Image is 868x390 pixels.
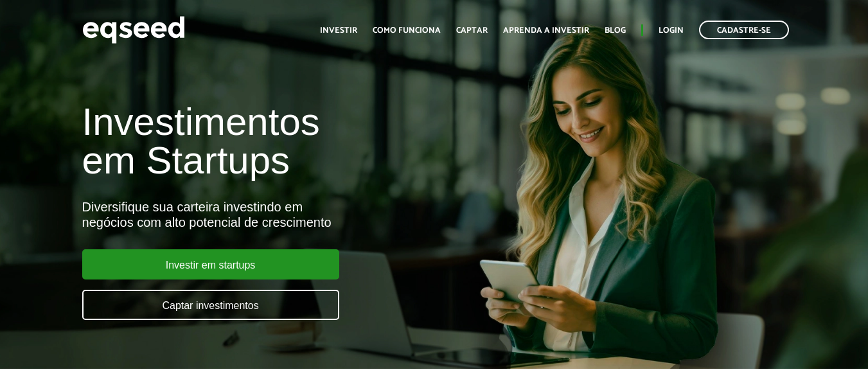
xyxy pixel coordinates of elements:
[82,103,497,180] h1: Investimentos em Startups
[605,26,626,35] a: Blog
[82,13,185,47] img: EqSeed
[373,26,441,35] a: Como funciona
[659,26,684,35] a: Login
[456,26,488,35] a: Captar
[82,290,339,320] a: Captar investimentos
[320,26,357,35] a: Investir
[82,199,497,230] div: Diversifique sua carteira investindo em negócios com alto potencial de crescimento
[503,26,589,35] a: Aprenda a investir
[82,249,339,279] a: Investir em startups
[699,21,789,39] a: Cadastre-se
